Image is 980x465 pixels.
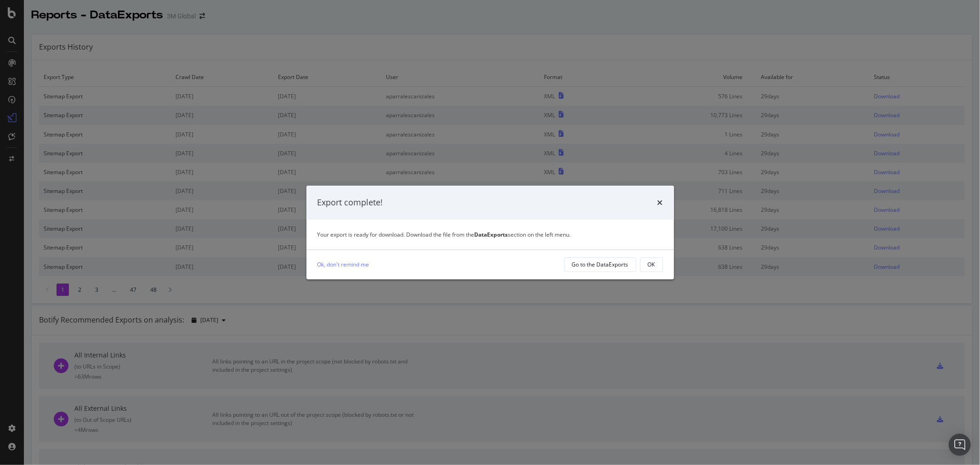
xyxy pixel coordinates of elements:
div: times [657,197,663,209]
button: OK [640,257,663,272]
div: Go to the DataExports [572,261,629,268]
div: Export complete! [317,197,383,209]
div: Open Intercom Messenger [949,434,971,456]
button: Go to the DataExports [564,257,636,272]
a: Ok, don't remind me [317,260,369,269]
span: section on the left menu. [475,231,571,238]
div: Your export is ready for download. Download the file from the [317,231,663,238]
div: modal [306,186,674,279]
div: OK [648,261,655,268]
strong: DataExports [475,231,508,238]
